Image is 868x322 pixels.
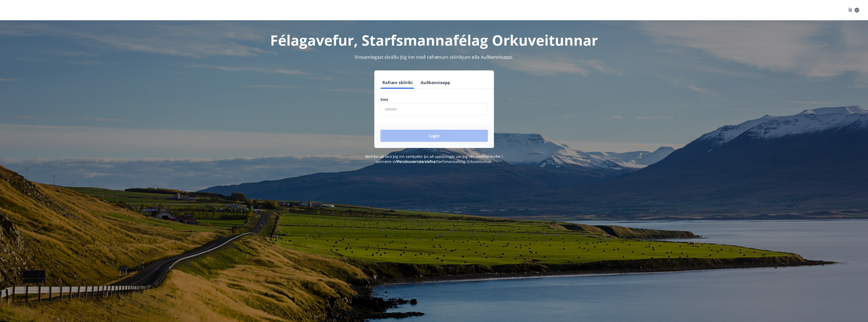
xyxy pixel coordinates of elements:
[258,30,611,50] h1: Félagavefur, Starfsmannafélag Orkuveitunnar
[397,159,435,164] a: Persónuverndarstefna
[419,77,452,89] button: Auðkennisapp
[380,77,415,89] button: Rafræn skilríki
[380,97,488,102] label: Sími
[355,54,514,60] span: Vinsamlegast skráðu þig inn með rafrænum skilríkjum eða Auðkennisappi.
[365,154,503,164] span: Með því að skrá þig inn samþykkir þú að upplýsingar um þig séu meðhöndlaðar í samræmi við Starfsm...
[846,6,862,15] button: ÍS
